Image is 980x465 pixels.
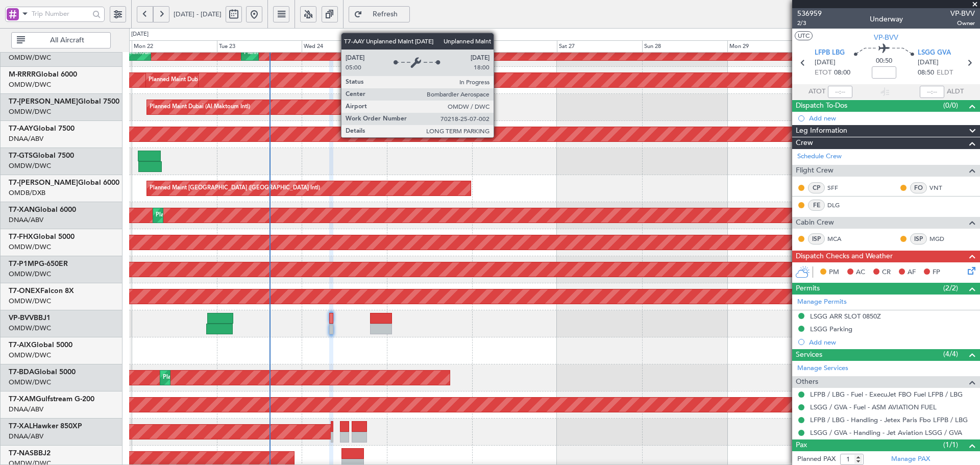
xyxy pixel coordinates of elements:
div: Tue 23 [217,40,302,53]
span: ETOT [815,68,831,78]
span: T7-XAL [9,423,33,430]
div: Fri 26 [472,40,557,53]
a: Schedule Crew [797,152,842,162]
div: CP [808,182,825,193]
span: Flight Crew [796,165,834,177]
div: FE [808,200,825,211]
a: OMDW/DWC [9,270,51,279]
span: 2/3 [797,19,822,28]
div: Add new [809,338,975,347]
a: LSGG / GVA - Handling - Jet Aviation LSGG / GVA [810,428,962,437]
div: Planned Maint Dubai (Al Maktoum Intl) [244,45,345,61]
div: Planned Maint Dubai (Al Maktoum Intl) [149,72,249,88]
a: DNAA/ABV [9,134,43,143]
div: Sun 28 [642,40,727,53]
a: OMDB/DXB [9,188,45,198]
span: LFPB LBG [815,48,845,58]
span: CR [882,267,891,278]
span: T7-[PERSON_NAME] [9,179,78,186]
div: Sat 27 [557,40,642,53]
span: (1/1) [943,439,958,450]
span: Cabin Crew [796,217,834,229]
a: T7-XAMGulfstream G-200 [9,396,94,403]
div: Planned Maint Dubai (Al Maktoum Intl) [163,370,263,385]
a: Manage Permits [797,297,847,307]
button: Refresh [349,6,410,22]
a: T7-NASBBJ2 [9,450,51,457]
span: T7-GTS [9,152,33,159]
a: OMDW/DWC [9,297,51,306]
a: LFPB / LBG - Handling - Jetex Paris Fbo LFPB / LBG [810,415,968,424]
a: OMDW/DWC [9,80,51,89]
div: FO [910,182,927,193]
span: (4/4) [943,349,958,359]
a: M-RRRRGlobal 6000 [9,71,77,78]
a: T7-[PERSON_NAME]Global 6000 [9,179,119,186]
span: 00:50 [876,56,892,66]
a: T7-GTSGlobal 7500 [9,152,74,159]
a: Manage Services [797,363,848,374]
a: OMDW/DWC [9,351,51,360]
span: T7-ONEX [9,287,40,295]
span: Dispatch Checks and Weather [796,251,893,262]
span: 536959 [797,8,822,19]
span: PM [829,267,839,278]
a: T7-ONEXFalcon 8X [9,287,74,295]
span: ALDT [947,87,964,97]
a: DLG [827,201,850,210]
span: T7-NAS [9,450,34,457]
a: T7-BDAGlobal 5000 [9,369,76,376]
div: Mon 29 [727,40,813,53]
a: T7-XANGlobal 6000 [9,206,76,213]
span: M-RRRR [9,71,36,78]
span: [DATE] [918,58,939,68]
span: 08:00 [834,68,850,78]
span: FP [933,267,940,278]
div: Mon 22 [132,40,217,53]
input: --:-- [828,86,852,98]
label: Planned PAX [797,454,836,464]
a: OMDW/DWC [9,242,51,252]
span: T7-BDA [9,369,34,376]
div: Planned Maint Dubai (Al Maktoum Intl) [156,208,256,223]
a: Manage PAX [891,454,930,464]
span: T7-P1MP [9,260,39,267]
span: Crew [796,137,813,149]
a: SFF [827,183,850,192]
div: Wed 24 [302,40,387,53]
span: Leg Information [796,125,847,137]
span: VP-BVV [874,32,898,43]
span: Pax [796,439,807,451]
span: Others [796,376,818,388]
a: OMDW/DWC [9,107,51,116]
a: T7-AAYGlobal 7500 [9,125,75,132]
div: ISP [808,233,825,244]
span: Services [796,349,822,361]
a: VNT [929,183,952,192]
span: Permits [796,283,820,295]
span: AC [856,267,865,278]
div: [DATE] [131,30,149,39]
span: LSGG GVA [918,48,951,58]
div: LSGG Parking [810,325,852,333]
div: LSGG ARR SLOT 0850Z [810,312,881,321]
span: T7-FHX [9,233,33,240]
a: LFPB / LBG - Fuel - ExecuJet FBO Fuel LFPB / LBG [810,390,963,399]
button: All Aircraft [11,32,111,48]
span: VP-BVV [9,314,34,322]
div: Planned Maint [GEOGRAPHIC_DATA] ([GEOGRAPHIC_DATA] Intl) [150,181,320,196]
span: ELDT [937,68,953,78]
a: T7-AIXGlobal 5000 [9,341,72,349]
span: All Aircraft [27,37,107,44]
span: T7-XAM [9,396,36,403]
div: Underway [870,14,903,25]
input: Trip Number [32,6,89,21]
span: T7-AAY [9,125,33,132]
button: UTC [795,31,813,40]
a: DNAA/ABV [9,215,43,225]
span: [DATE] - [DATE] [174,10,222,19]
span: Refresh [364,11,406,18]
div: Planned Maint Dubai (Al Maktoum Intl) [150,100,250,115]
a: T7-XALHawker 850XP [9,423,82,430]
a: OMDW/DWC [9,161,51,170]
